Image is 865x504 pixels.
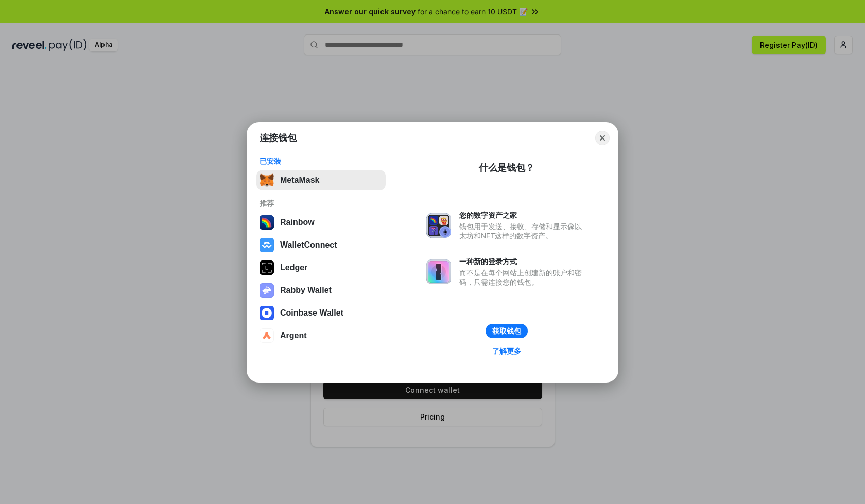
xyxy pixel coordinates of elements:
[459,222,587,240] div: 钱包用于发送、接收、存储和显示像以太坊和NFT这样的数字资产。
[479,162,534,174] div: 什么是钱包？
[259,132,297,144] h1: 连接钱包
[280,218,315,227] div: Rainbow
[492,346,521,356] div: 了解更多
[259,199,383,208] div: 推荐
[256,303,386,323] button: Coinbase Wallet
[259,306,274,320] img: svg+xml,%3Csvg%20width%3D%2228%22%20height%3D%2228%22%20viewBox%3D%220%200%2028%2028%22%20fill%3D...
[426,213,451,238] img: svg+xml,%3Csvg%20xmlns%3D%22http%3A%2F%2Fwww.w3.org%2F2000%2Fsvg%22%20fill%3D%22none%22%20viewBox...
[492,326,521,336] div: 获取钱包
[280,176,319,185] div: MetaMask
[256,212,386,233] button: Rainbow
[280,286,332,295] div: Rabby Wallet
[280,240,337,250] div: WalletConnect
[259,260,274,275] img: svg+xml,%3Csvg%20xmlns%3D%22http%3A%2F%2Fwww.w3.org%2F2000%2Fsvg%22%20width%3D%2228%22%20height%3...
[259,283,274,298] img: svg+xml,%3Csvg%20xmlns%3D%22http%3A%2F%2Fwww.w3.org%2F2000%2Fsvg%22%20fill%3D%22none%22%20viewBox...
[486,344,527,358] a: 了解更多
[459,268,587,287] div: 而不是在每个网站上创建新的账户和密码，只需连接您的钱包。
[595,131,610,145] button: Close
[486,324,528,338] button: 获取钱包
[259,328,274,343] img: svg+xml,%3Csvg%20width%3D%2228%22%20height%3D%2228%22%20viewBox%3D%220%200%2028%2028%22%20fill%3D...
[256,325,386,346] button: Argent
[256,170,386,190] button: MetaMask
[256,257,386,278] button: Ledger
[256,280,386,301] button: Rabby Wallet
[259,173,274,187] img: svg+xml,%3Csvg%20fill%3D%22none%22%20height%3D%2233%22%20viewBox%3D%220%200%2035%2033%22%20width%...
[280,308,343,318] div: Coinbase Wallet
[259,157,383,166] div: 已安装
[259,215,274,230] img: svg+xml,%3Csvg%20width%3D%22120%22%20height%3D%22120%22%20viewBox%3D%220%200%20120%20120%22%20fil...
[256,235,386,255] button: WalletConnect
[280,263,307,272] div: Ledger
[280,331,307,340] div: Argent
[259,238,274,252] img: svg+xml,%3Csvg%20width%3D%2228%22%20height%3D%2228%22%20viewBox%3D%220%200%2028%2028%22%20fill%3D...
[426,259,451,284] img: svg+xml,%3Csvg%20xmlns%3D%22http%3A%2F%2Fwww.w3.org%2F2000%2Fsvg%22%20fill%3D%22none%22%20viewBox...
[459,211,587,220] div: 您的数字资产之家
[459,257,587,266] div: 一种新的登录方式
